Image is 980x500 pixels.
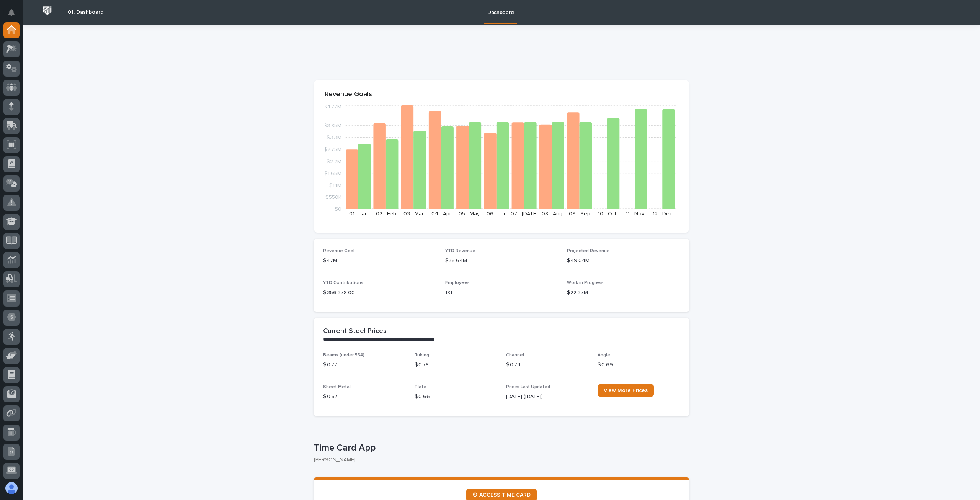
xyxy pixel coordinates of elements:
[324,170,341,176] tspan: $1.65M
[626,211,644,216] text: 11 - Nov
[567,280,604,285] span: Work in Progress
[506,385,550,389] span: Prices Last Updated
[567,257,680,265] p: $49.04M
[325,194,341,200] tspan: $550K
[415,361,497,369] p: $ 0.78
[324,147,341,152] tspan: $2.75M
[327,135,341,140] tspan: $3.3M
[323,353,364,357] span: Beams (under 55#)
[415,393,497,401] p: $ 0.66
[323,257,436,265] p: $47M
[323,280,363,285] span: YTD Contributions
[327,159,341,164] tspan: $2.2M
[506,353,524,357] span: Channel
[445,289,558,297] p: 181
[323,123,341,128] tspan: $3.85M
[569,211,590,216] text: 09 - Sep
[653,211,672,216] text: 12 - Dec
[511,211,538,216] text: 07 - [DATE]
[542,211,562,216] text: 08 - Aug
[487,211,507,216] text: 06 - Jun
[598,353,610,357] span: Angle
[68,9,103,16] h2: 01. Dashboard
[415,353,429,357] span: Tubing
[323,104,341,110] tspan: $4.77M
[506,393,588,401] p: [DATE] ([DATE])
[445,249,475,253] span: YTD Revenue
[445,257,558,265] p: $35.64M
[10,9,20,21] div: Notifications
[314,443,686,454] p: Time Card App
[598,361,680,369] p: $ 0.69
[3,480,20,496] button: users-avatar
[323,327,387,336] h2: Current Steel Prices
[459,211,480,216] text: 05 - May
[325,90,678,99] p: Revenue Goals
[506,361,588,369] p: $ 0.74
[376,211,396,216] text: 02 - Feb
[323,393,405,401] p: $ 0.57
[349,211,368,216] text: 01 - Jan
[445,280,470,285] span: Employees
[598,211,616,216] text: 10 - Oct
[3,5,20,21] button: Notifications
[472,492,531,498] span: ⏲ ACCESS TIME CARD
[415,385,426,389] span: Plate
[40,3,54,18] img: Workspace Logo
[329,182,341,188] tspan: $1.1M
[323,289,436,297] p: $ 356,378.00
[314,457,683,463] p: [PERSON_NAME]
[323,385,351,389] span: Sheet Metal
[323,361,405,369] p: $ 0.77
[403,211,424,216] text: 03 - Mar
[567,289,680,297] p: $22.37M
[598,384,654,397] a: View More Prices
[604,388,648,393] span: View More Prices
[335,207,341,212] tspan: $0
[431,211,451,216] text: 04 - Apr
[323,249,354,253] span: Revenue Goal
[567,249,610,253] span: Projected Revenue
